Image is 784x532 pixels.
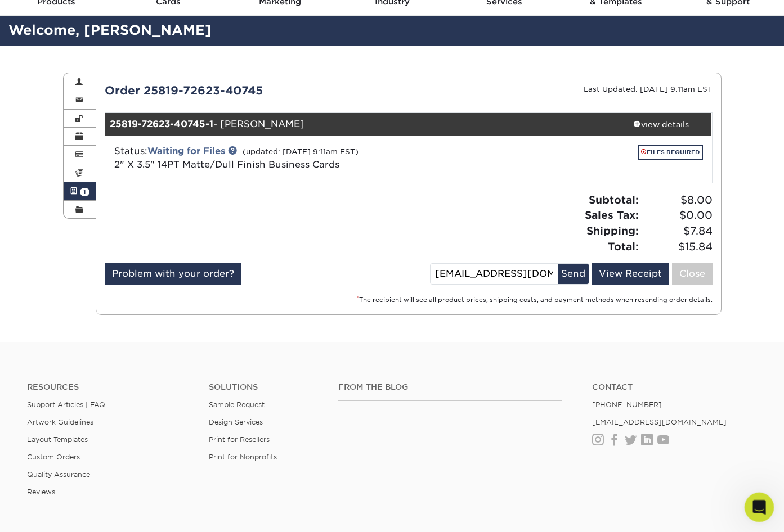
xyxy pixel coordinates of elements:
a: Custom Orders [27,453,80,461]
h4: From the Blog [338,382,562,392]
span: $7.84 [642,223,713,239]
a: 2" X 3.5" 14PT Matte/Dull Finish Business Cards [114,159,339,170]
h1: [PERSON_NAME] [55,6,128,14]
a: FILES REQUIRED [638,145,703,160]
a: Reviews [27,488,55,496]
a: Artwork Guidelines [27,418,93,426]
div: Good morning [PERSON_NAME], [18,82,176,93]
a: Sample Request [209,400,265,409]
span: $15.84 [642,239,713,255]
div: view details [611,119,712,130]
h4: Solutions [209,382,321,392]
a: Close [672,263,713,285]
button: Send a message… [192,364,211,382]
a: Quality Assurance [27,470,90,479]
a: [EMAIL_ADDRESS][DOMAIN_NAME] [592,418,727,426]
a: Support Articles | FAQ [27,400,105,409]
span: $0.00 [642,208,713,223]
strong: Subtotal: [589,193,639,206]
h4: Resources [27,382,192,392]
button: Upload attachment [53,368,62,377]
a: View Receipt [592,263,669,285]
strong: Shipping: [586,224,639,237]
i: You will receive a copy of this message by email [18,293,172,313]
strong: 25819-72623-40745-1 [110,119,213,129]
a: Print for Resellers [209,435,270,444]
button: Send [558,264,589,284]
button: Home [176,4,198,26]
div: Status: [106,145,509,172]
div: Thank you for placing your print order with Primoprint. This is just a friendly reminder that we ... [18,115,176,159]
div: [PERSON_NAME] • [DATE] [18,323,106,330]
small: (updated: [DATE] 9:11am EST) [243,147,359,156]
strong: Sales Tax: [585,209,639,221]
div: Avery says… [9,48,216,346]
p: Active [55,14,77,25]
iframe: Intercom live chat [745,493,774,522]
small: Last Updated: [DATE] 9:11am EST [584,85,713,93]
a: Design Services [209,418,263,426]
div: Order 25819-72623-40745 [96,82,409,99]
div: Please let us know if you have any questions or concerns about your order. Thank you, and enjoy y... [18,259,176,314]
span: $8.00 [642,192,713,208]
div: ACTION REQUIRED: Primoprint Order 25819-72623-40745 [18,55,176,76]
iframe: Google Customer Reviews [3,498,96,528]
div: - [PERSON_NAME] [105,113,611,136]
a: Problem with your order? [105,263,241,285]
a: Print for Nonprofits [209,453,277,461]
button: Emoji picker [17,368,26,377]
a: Waiting for Files [147,146,225,156]
a: Layout Templates [27,435,88,444]
textarea: Message… [10,345,216,364]
a: view details [611,113,712,136]
a: [PHONE_NUMBER] [592,400,662,409]
strong: Total: [608,240,639,253]
div: ACTION REQUIRED: Primoprint Order 25819-72623-40745Good morning [PERSON_NAME],Thank you for placi... [9,48,185,321]
div: Close [198,4,218,25]
small: The recipient will see all product prices, shipping costs, and payment methods when resending ord... [357,296,713,304]
span: 1 [80,188,89,196]
div: At your convenience, please send the information to us via email along with your order number and... [18,182,176,237]
a: 1 [64,182,96,200]
button: Gif picker [35,368,44,377]
a: Contact [592,382,757,392]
